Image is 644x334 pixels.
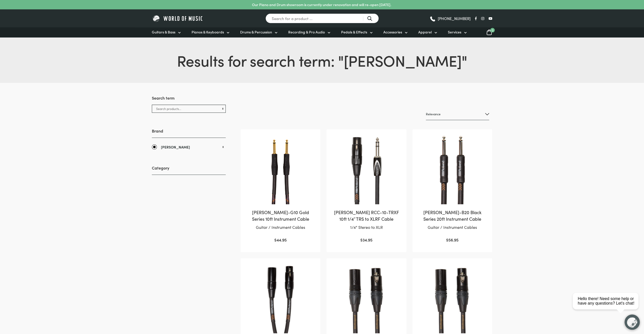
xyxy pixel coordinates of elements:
p: 1/4" Stereo to XLR [331,224,401,231]
span: $ [446,237,448,243]
h2: [PERSON_NAME]-B20 Black Series 20ft Instrument Cable [418,209,487,222]
a: [PERSON_NAME] RCC-10-TRXF 10ft 1/4″ TRS to XLRF Cable1/4" Stereo to XLR $34.95 [331,134,401,243]
img: Roland RIC-G10 Gold Series 10ft Instrument Cable [246,134,315,204]
img: World of Music [152,14,204,22]
h2: [PERSON_NAME] RCC-10-TRXF 10ft 1/4″ TRS to XLRF Cable [331,209,401,222]
span: Recording & Pro Audio [288,29,325,35]
span: [PERSON_NAME] [161,144,190,150]
img: Roland RMC-G25 Gold Series 25ft Microphone Cable [418,263,487,333]
img: Roland RMC-G15 Gold Series 15ft Microphone Cable [331,263,401,333]
span: Apparel [418,29,432,35]
span: Guitars & Bass [152,29,175,35]
span: Pedals & Effects [341,29,367,35]
p: Guitar / Instrument Cables [246,224,315,231]
span: Drums & Percussion [240,29,272,35]
img: Roland RMC-B20 Black Series 20ft Microphone Cable [246,263,315,333]
img: Roland RIC-B20 Black Series 20ft Instrument Cable [418,134,487,204]
h3: Category [152,165,226,175]
bdi: 44.95 [274,237,287,243]
h3: Search term [152,95,226,105]
div: Brand [152,128,226,150]
span: 0 [490,28,495,32]
span: [PERSON_NAME] [344,49,462,71]
a: [PERSON_NAME]-B20 Black Series 20ft Instrument CableGuitar / Instrument Cables $56.95 [418,134,487,243]
p: Guitar / Instrument Cables [418,224,487,231]
span: $ [274,237,277,243]
bdi: 34.95 [360,237,372,243]
span: Services [448,29,461,35]
span: $ [360,237,363,243]
span: [PHONE_NUMBER] [438,16,471,20]
bdi: 56.95 [446,237,459,243]
p: Our Piano and Drum showroom is currently under renovation and will re-open [DATE]. [252,2,391,7]
span: Accessories [383,29,402,35]
select: Shop order [426,108,489,120]
a: [PERSON_NAME]-G10 Gold Series 10ft Instrument CableGuitar / Instrument Cables $44.95 [246,134,315,243]
a: [PHONE_NUMBER] [429,15,471,22]
a: [PERSON_NAME] [152,144,226,150]
h3: Brand [152,128,226,138]
h2: [PERSON_NAME]-G10 Gold Series 10ft Instrument Cable [246,209,315,222]
span: Pianos & Keyboards [192,29,224,35]
input: Search for a product ... [265,13,379,23]
iframe: Chat with our support team [571,278,644,334]
img: Roland RCC-10-TRXF 10ft 1/4" TRS to XLRF Cable [331,134,401,204]
h1: Results for search term: " " [152,49,492,71]
input: Search products... [152,105,226,113]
